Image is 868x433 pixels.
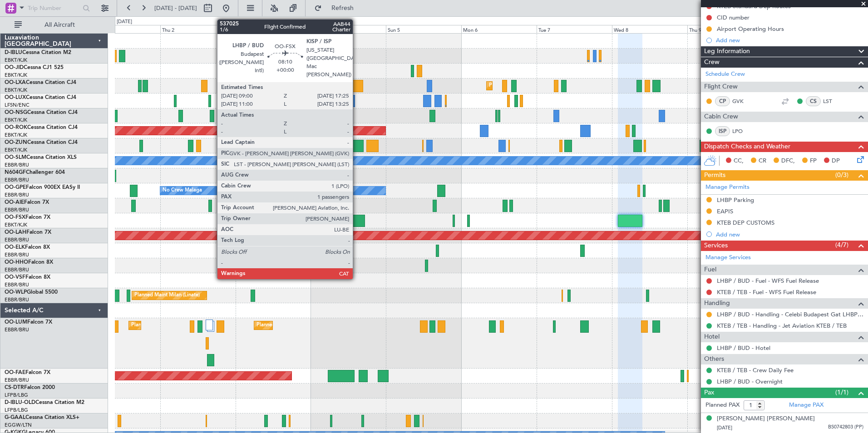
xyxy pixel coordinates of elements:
[310,1,365,15] button: Refresh
[5,260,28,265] span: OO-HHO
[5,400,35,405] span: D-IBLU-OLD
[717,196,754,204] div: LHBP Parking
[705,401,740,410] label: Planned PAX
[5,155,77,160] a: OO-SLMCessna Citation XLS
[806,96,821,106] div: CS
[5,80,76,85] a: OO-LXACessna Citation CJ4
[5,385,24,390] span: CS-DTR
[5,170,65,175] a: N604GFChallenger 604
[5,251,29,258] a: EBBR/BRU
[717,277,819,285] a: LHBP / BUD - Fuel - WFS Fuel Release
[717,25,784,33] div: Airport Operating Hours
[715,126,730,136] div: ISP
[5,407,28,413] a: LFPB/LBG
[704,112,738,122] span: Cabin Crew
[5,155,26,160] span: OO-SLM
[717,424,732,431] span: [DATE]
[5,140,27,145] span: OO-ZUN
[5,65,64,70] a: OO-JIDCessna CJ1 525
[256,319,421,332] div: Planned Maint [GEOGRAPHIC_DATA] ([GEOGRAPHIC_DATA] National)
[5,192,29,198] a: EBBR/BRU
[5,266,29,273] a: EBBR/BRU
[489,79,595,93] div: Planned Maint Kortrijk-[GEOGRAPHIC_DATA]
[835,240,848,250] span: (4/7)
[835,170,848,180] span: (0/3)
[5,245,50,250] a: OO-ELKFalcon 8X
[5,185,26,190] span: OO-GPE
[715,96,730,106] div: CP
[5,65,24,70] span: OO-JID
[5,236,29,243] a: EBBR/BRU
[28,1,80,15] input: Trip Number
[5,125,78,130] a: OO-ROKCessna Citation CJ4
[5,415,79,420] a: G-GAALCessna Citation XLS+
[5,221,27,228] a: EBKT/KJK
[832,157,840,166] span: DP
[734,157,744,166] span: CC,
[704,170,725,181] span: Permits
[5,87,27,93] a: EBKT/KJK
[704,46,750,57] span: Leg Information
[5,392,28,399] a: LFPB/LBG
[236,25,311,33] div: Fri 3
[5,132,27,138] a: EBKT/KJK
[705,253,751,262] a: Manage Services
[810,157,817,166] span: FP
[5,422,32,428] a: EGGW/LTN
[717,378,783,385] a: LHBP / BUD - Overnight
[5,290,58,295] a: OO-WLPGlobal 5500
[5,110,78,115] a: OO-NSGCessna Citation CJ4
[828,423,863,431] span: BS0742803 (PP)
[717,219,774,226] div: KTEB DEP CUSTOMS
[5,400,84,405] a: D-IBLU-OLDCessna Citation M2
[717,344,770,352] a: LHBP / BUD - Hotel
[717,207,733,215] div: EAPIS
[117,18,132,26] div: [DATE]
[704,354,724,364] span: Others
[717,14,750,21] div: CID number
[5,296,29,303] a: EBBR/BRU
[85,25,160,33] div: Wed 1
[5,230,51,235] a: OO-LAHFalcon 7X
[24,22,96,28] span: All Aircraft
[759,157,766,166] span: CR
[5,117,27,123] a: EBKT/KJK
[5,370,25,375] span: OO-FAE
[5,281,29,288] a: EBBR/BRU
[704,142,790,152] span: Dispatch Checks and Weather
[5,200,24,205] span: OO-AIE
[5,260,53,265] a: OO-HHOFalcon 8X
[704,265,716,275] span: Fuel
[5,95,26,100] span: OO-LUX
[386,25,461,33] div: Sun 5
[5,275,50,280] a: OO-VSFFalcon 8X
[5,80,26,85] span: OO-LXA
[5,215,50,220] a: OO-FSXFalcon 7X
[716,36,863,44] div: Add new
[5,50,22,55] span: D-IBLU
[160,25,236,33] div: Thu 2
[717,322,847,330] a: KTEB / TEB - Handling - Jet Aviation KTEB / TEB
[789,401,824,410] a: Manage PAX
[5,207,29,213] a: EBBR/BRU
[5,320,27,325] span: OO-LUM
[5,50,71,55] a: D-IBLUCessna Citation M2
[5,215,25,220] span: OO-FSX
[781,157,795,166] span: DFC,
[5,385,55,390] a: CS-DTRFalcon 2000
[163,184,202,197] div: No Crew Malaga
[717,366,794,374] a: KTEB / TEB - Crew Daily Fee
[5,200,49,205] a: OO-AIEFalcon 7X
[704,82,738,92] span: Flight Crew
[5,147,27,153] a: EBKT/KJK
[732,127,753,135] a: LPO
[704,332,720,342] span: Hotel
[705,70,745,79] a: Schedule Crew
[5,140,78,145] a: OO-ZUNCessna Citation CJ4
[687,25,763,33] div: Thu 9
[5,230,26,235] span: OO-LAH
[717,288,816,296] a: KTEB / TEB - Fuel - WFS Fuel Release
[717,414,815,423] div: [PERSON_NAME] [PERSON_NAME]
[5,125,27,130] span: OO-ROK
[5,95,76,100] a: OO-LUXCessna Citation CJ4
